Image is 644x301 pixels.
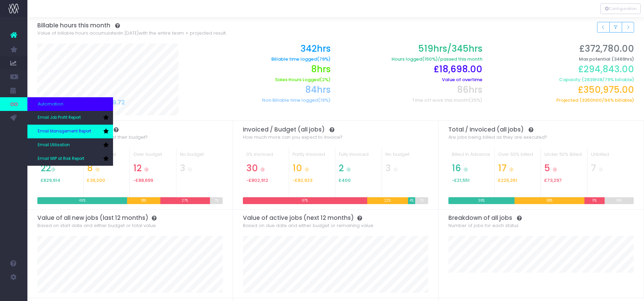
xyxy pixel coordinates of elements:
div: 7% [415,197,428,204]
span: 12 [133,163,142,174]
span: Number of jobs for each status [448,222,519,229]
h6: Billable time logged [189,57,331,62]
a: Email Utilisation [27,138,113,152]
span: 3 [180,163,185,174]
div: Under 50% Billed [544,151,583,163]
span: £39,200 [87,178,105,183]
span: Email Management Report [38,128,91,135]
span: (150%) [422,57,438,62]
div: 18% [127,197,160,204]
div: No budget [385,151,425,163]
span: £225,261 [498,178,517,183]
div: Over 50% billed [498,151,537,163]
span: Email Utilisation [38,142,70,148]
span: (79%) [317,57,331,62]
span: (2%) [320,77,331,83]
div: 36% [448,197,515,204]
div: Partly invoiced [293,151,332,163]
div: Over budget [133,151,172,163]
h2: £350,975.00 [493,85,634,95]
a: Email Job Profit Report [27,111,113,125]
span: 2 [339,163,344,174]
h3: Billable hours this month [37,22,634,29]
h6: Time off work this month [341,98,482,103]
span: Total / Invoiced (all jobs) [448,126,524,133]
div: 38% [515,197,584,204]
h2: £294,843.00 [493,64,634,75]
div: 16% [605,197,634,204]
span: 16 [452,163,461,174]
span: 3350h00 [582,98,602,103]
span: 79 [605,77,610,83]
h6: Sales Hours Logged [189,77,331,83]
h2: £18,698.00 [341,64,482,75]
span: 30 [246,163,258,174]
span: 17 [498,163,507,174]
div: 4% [408,197,416,204]
div: 49% [37,197,127,204]
h2: 86hrs [341,85,482,95]
span: 22 [41,163,51,174]
h6: Capacity ( / % billable) [493,77,634,83]
span: Value of billable hours accumulated with the entire team + projected result. [37,30,226,37]
span: Automation [38,101,63,108]
h3: Value of all new jobs (last 12 months) [37,214,223,221]
h2: 84hrs [189,85,331,95]
span: (19%) [318,98,331,103]
h2: £372,780.00 [493,43,634,54]
div: 67% [243,197,367,204]
span: £400 [339,178,351,183]
span: 2839h18 [584,77,602,83]
a: Email Management Report [27,125,113,138]
div: 27% [160,197,210,204]
h2: 342hrs [189,43,331,54]
span: 8 [87,163,93,174]
div: No budget [180,151,219,163]
div: Fully Invoiced [339,151,378,163]
span: 10 [293,163,302,174]
h6: Value of overtime [341,77,482,83]
div: Vertical button group [600,3,641,14]
div: 7% [210,197,223,204]
span: Are jobs being billed as they are executed? [448,134,547,141]
h6: Max potential (3469hrs) [493,57,634,62]
div: Billed in Advance [452,151,491,163]
span: How much more can you expect to invoice? [243,134,343,141]
span: 94 [604,98,610,103]
span: £629,914 [41,178,60,183]
button: Configuration [600,3,641,14]
img: images/default_profile_image.png [9,287,19,298]
span: Email WIP at Risk Report [38,156,84,162]
div: 22% [367,197,408,204]
span: 5 [544,163,550,174]
span: (25%) [469,98,482,103]
div: 11% [584,197,605,204]
span: Breakdown of all jobs [448,214,512,221]
h3: Value of active jobs (next 12 months) [243,214,429,221]
span: -£88,699 [133,178,153,183]
h6: Hours logged /passed this month [341,57,482,62]
h2: 519hrs/345hrs [341,43,482,54]
span: -£82,923 [293,178,312,183]
a: Email WIP at Risk Report [27,152,113,166]
span: Based on start date and either budget or total value [37,222,156,229]
span: -£21,551 [452,178,470,183]
span: Based on due date and either budget or remaining value [243,222,373,229]
span: in [DATE] [120,30,139,37]
span: Email Job Profit Report [38,115,81,121]
span: 3 [385,163,391,174]
span: £73,297 [544,178,562,183]
h6: Projected ( / % billable) [493,98,634,103]
div: Unbilled [591,151,630,163]
h2: 8hrs [189,64,331,75]
div: 0% invoiced [246,151,285,163]
span: 7 [591,163,596,174]
span: -£802,912 [246,178,268,183]
div: Small button group [597,22,634,33]
h6: Non Billable time logged [189,98,331,103]
span: Invoiced / Budget (all jobs) [243,126,325,133]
